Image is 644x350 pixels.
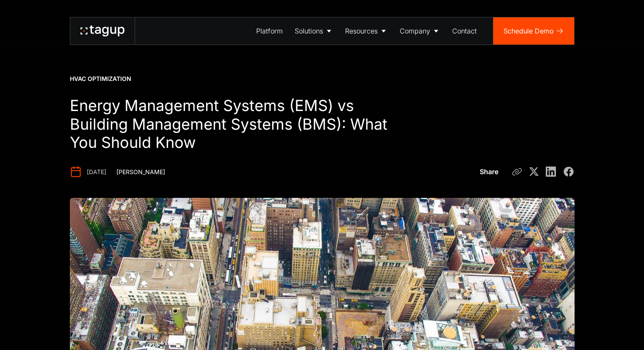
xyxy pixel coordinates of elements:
[446,17,483,44] a: Contact
[503,26,554,36] div: Schedule Demo
[70,75,131,83] div: HVAC Optimization
[289,17,339,44] a: Solutions
[452,26,477,36] div: Contact
[480,167,498,177] div: Share
[400,26,430,36] div: Company
[256,26,283,36] div: Platform
[250,17,289,44] a: Platform
[339,17,394,44] a: Resources
[493,17,574,44] a: Schedule Demo
[345,26,378,36] div: Resources
[394,17,446,44] a: Company
[295,26,323,36] div: Solutions
[116,168,165,176] div: [PERSON_NAME]
[70,97,406,153] h1: Energy Management Systems (EMS) vs Building Management Systems (BMS): What You Should Know
[87,168,106,176] div: [DATE]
